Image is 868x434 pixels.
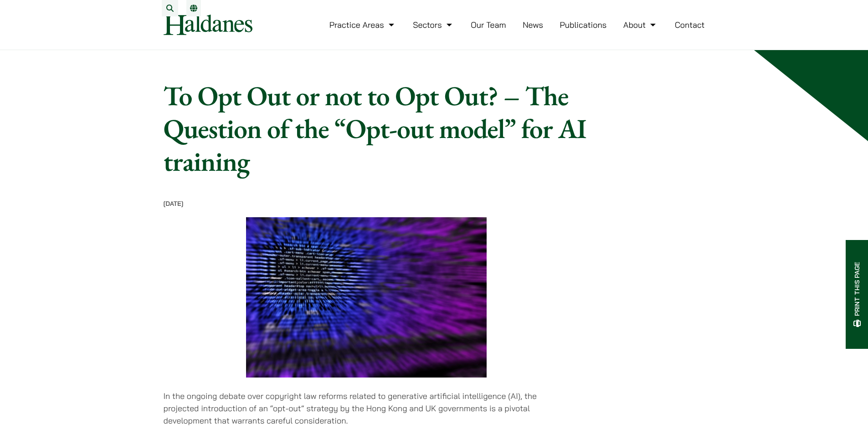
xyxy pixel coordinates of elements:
a: Practice Areas [329,20,396,30]
h1: To Opt Out or not to Opt Out? – The Question of the “Opt-out model” for AI training [164,79,637,178]
img: Logo of Haldanes [164,15,252,35]
a: Our Team [471,20,506,30]
a: News [523,20,543,30]
a: Publications [560,20,607,30]
a: Sectors [413,20,454,30]
p: In the ongoing debate over copyright law reforms related to generative artificial intelligence (A... [164,390,570,427]
a: About [623,20,658,30]
a: Switch to EN [190,5,197,12]
a: Contact [675,20,705,30]
time: [DATE] [164,199,184,208]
